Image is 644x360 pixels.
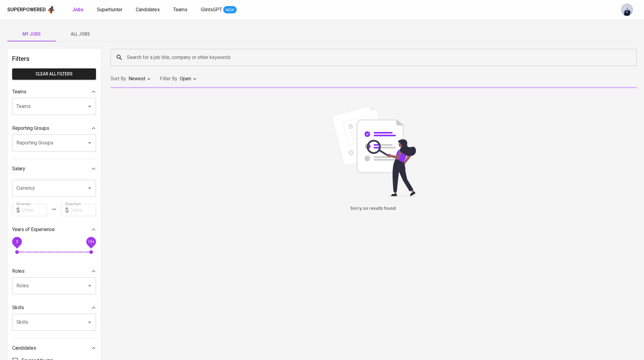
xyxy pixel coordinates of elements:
[97,6,124,14] a: Superhunter
[12,68,96,80] button: Clear All filters
[12,122,96,134] div: Reporting Groups
[201,6,237,14] a: GlintsGPT NEW
[12,226,55,233] p: Years of Experience
[12,86,96,98] div: Teams
[85,282,94,290] button: Open
[60,30,101,38] span: All Jobs
[128,73,152,85] div: Newest
[12,223,96,236] div: Years of Experience
[11,30,52,38] span: My Jobs
[16,239,18,244] span: 0
[328,105,419,196] img: file_searching.svg
[17,70,91,78] span: Clear All filters
[173,6,189,14] a: Teams
[111,75,126,82] p: Sort By
[22,204,47,216] input: Value
[223,7,237,13] span: NEW
[85,102,94,111] button: Open
[173,7,187,12] span: Teams
[12,165,25,172] p: Salary
[88,239,94,244] span: 10+
[12,265,96,277] div: Roles
[111,205,637,212] h6: Sorry, no results found.
[72,7,84,12] b: Jobs
[180,73,198,85] div: Open
[47,5,55,14] img: app logo
[201,7,222,12] span: GlintsGPT
[85,139,94,147] button: Open
[12,125,49,132] p: Reporting Groups
[12,54,96,64] h6: Filters
[621,4,633,16] img: annisa@glints.com
[12,163,96,175] div: Salary
[136,7,160,12] span: Candidates
[12,302,96,314] div: Skills
[12,342,96,354] div: Candidates
[7,6,46,13] div: Superpowered
[180,76,191,81] span: Open
[12,344,36,352] p: Candidates
[136,6,161,14] a: Candidates
[72,6,85,14] a: Jobs
[12,268,25,275] p: Roles
[97,7,122,12] span: Superhunter
[160,75,177,82] p: Filter By
[12,304,24,311] p: Skills
[128,75,145,82] p: Newest
[71,204,96,216] input: Value
[85,184,94,192] button: Open
[85,318,94,327] button: Open
[7,5,55,14] a: Superpoweredapp logo
[12,88,26,95] p: Teams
